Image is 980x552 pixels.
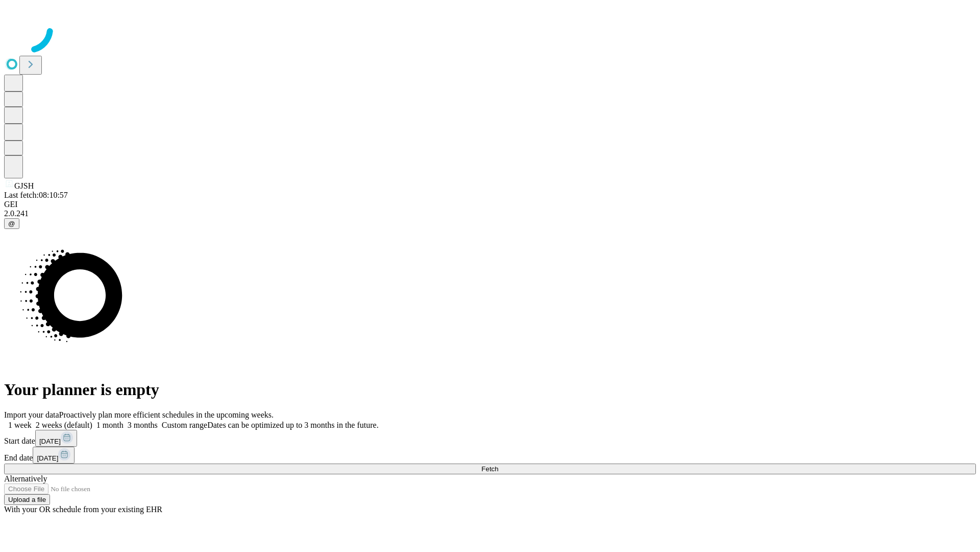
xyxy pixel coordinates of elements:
[8,220,15,227] span: @
[8,421,32,429] span: 1 week
[37,454,58,462] span: [DATE]
[96,421,124,429] span: 1 month
[35,430,77,447] button: [DATE]
[162,421,207,429] span: Custom range
[4,474,47,483] span: Alternatively
[4,191,68,199] span: Last fetch: 08:10:57
[4,200,976,209] div: GEI
[36,421,92,429] span: 2 weeks (default)
[4,464,976,474] button: Fetch
[4,447,976,464] div: End date
[33,447,75,464] button: [DATE]
[4,410,59,419] span: Import your data
[39,438,61,445] span: [DATE]
[4,430,976,447] div: Start date
[4,218,19,229] button: @
[481,465,498,473] span: Fetch
[4,209,976,218] div: 2.0.241
[4,505,162,514] span: With your OR schedule from your existing EHR
[128,421,158,429] span: 3 months
[59,410,274,419] span: Proactively plan more efficient schedules in the upcoming weeks.
[14,181,34,190] span: GJSH
[4,380,976,399] h1: Your planner is empty
[4,494,50,505] button: Upload a file
[207,421,378,429] span: Dates can be optimized up to 3 months in the future.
